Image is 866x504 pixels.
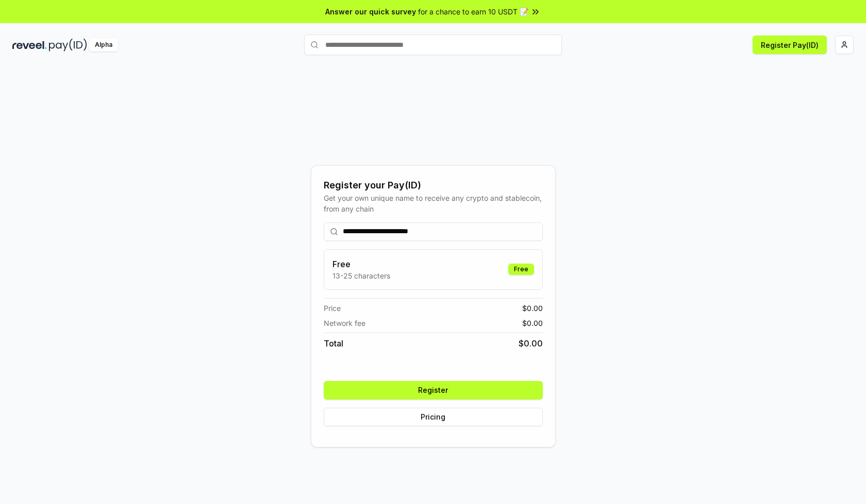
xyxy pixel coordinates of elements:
div: Get your own unique name to receive any crypto and stablecoin, from any chain [324,193,543,214]
span: $ 0.00 [522,318,543,328]
img: pay_id [49,39,87,51]
img: reveel_dark [12,39,47,51]
span: Price [324,303,341,314]
span: Network fee [324,318,365,328]
span: $ 0.00 [522,303,543,314]
span: $ 0.00 [519,337,543,350]
div: Free [508,264,534,275]
button: Register Pay(ID) [753,36,827,54]
div: Register your Pay(ID) [324,178,543,193]
span: Total [324,337,343,350]
span: Answer our quick survey [325,6,416,17]
button: Pricing [324,408,543,426]
button: Register [324,381,543,399]
span: for a chance to earn 10 USDT 📝 [418,6,528,17]
h3: Free [332,258,390,270]
p: 13-25 characters [332,270,390,281]
div: Alpha [89,39,118,51]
